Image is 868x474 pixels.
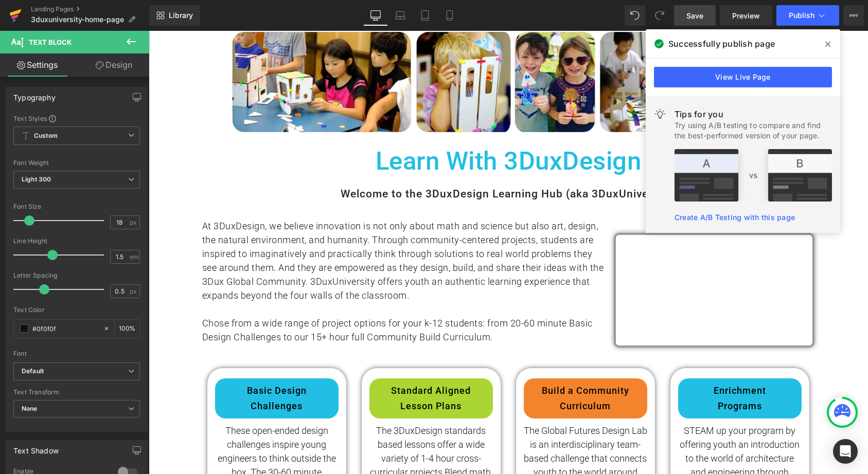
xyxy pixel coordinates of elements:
span: Text Block [29,38,72,46]
span: Basic Design Challenges [82,352,174,383]
span: Save [686,10,703,21]
a: Landing Pages [31,5,149,13]
div: Open Intercom Messenger [833,439,858,464]
a: Desktop [363,5,388,26]
div: Font Size [13,203,140,210]
span: Preview [732,10,760,21]
p: Getting started? Watch the video... [465,183,666,197]
div: Text Shadow [13,441,59,455]
button: Redo [649,5,670,26]
b: Custom [34,132,58,140]
div: Try using A/B testing to compare and find the best-performed version of your page. [675,120,832,141]
div: At 3DuxDesign, we believe innovation is not only about math and science but also art, design, the... [54,188,460,271]
div: Tips for you [675,108,832,120]
img: light.svg [654,108,666,120]
span: px [130,219,138,226]
span: Publish [789,11,814,20]
button: Publish [776,5,839,26]
span: Build a Community Curriculum [391,352,483,383]
div: Font [13,350,140,357]
input: Color [32,323,98,334]
span: px [130,288,138,295]
img: tip.png [675,149,832,202]
span: em [130,253,138,260]
a: Build a Community Curriculum [375,348,499,388]
a: Enrichment Programs [529,348,653,388]
h5: Welcome to the 3DuxDesign Learning Hub (aka 3DuxUniversity) [59,154,661,173]
div: Text Styles [13,114,140,122]
a: Mobile [437,5,462,26]
a: Design [77,53,151,77]
span: Enrichment Programs [545,352,637,383]
div: Font Weight [13,159,140,167]
a: Laptop [388,5,413,26]
div: Line Height [13,238,140,245]
a: Basic Design Challenges [66,348,190,388]
span: 3duxuniversity-home-page [31,15,124,24]
div: Text Color [13,306,140,314]
div: Chose from a wide range of project options for your k-12 students: from 20-60 minute Basic Design... [54,285,460,313]
div: Letter Spacing [13,272,140,279]
b: Light 300 [22,175,51,183]
button: More [843,5,864,26]
span: Standard Aligned Lesson Plans [236,352,329,383]
div: Text Transform [13,389,140,396]
a: Tablet [413,5,437,26]
div: % [115,320,139,338]
div: Typography [13,87,56,102]
a: Preview [720,5,772,26]
span: Successfully publish page [668,38,775,50]
button: Undo [625,5,645,26]
a: New Library [149,5,200,26]
b: None [22,405,38,412]
a: Standard Aligned Lesson Plans [221,348,344,388]
a: View Live Page [654,67,832,87]
span: Library [169,11,193,20]
a: Create A/B Testing with this page [675,213,795,222]
h1: Learn With 3DuxDesign [59,112,661,150]
i: Default [22,367,44,376]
